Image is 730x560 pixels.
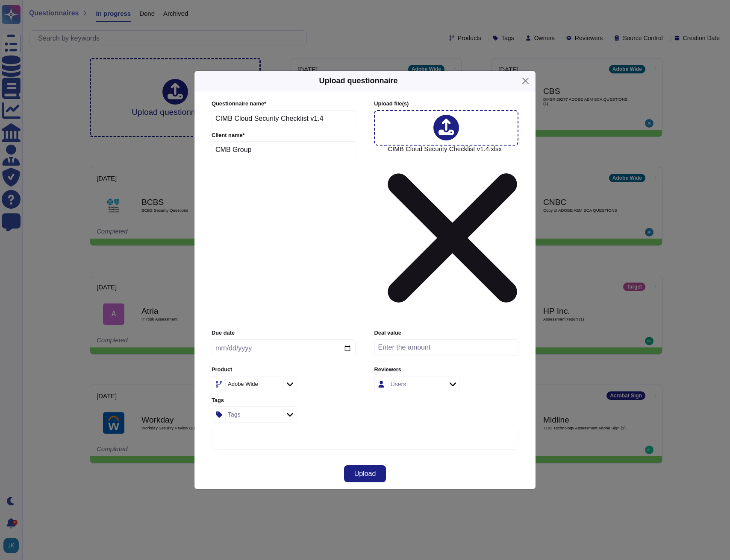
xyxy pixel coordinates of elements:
button: Upload [344,465,386,482]
span: CIMB Cloud Security Checklist v1.4.xlsx [388,146,517,324]
input: Due date [212,339,356,357]
input: Enter the amount [374,339,518,356]
span: Upload file (s) [374,100,409,107]
input: Enter questionnaire name [212,110,356,127]
label: Tags [212,398,356,403]
label: Client name [212,133,356,138]
div: Adobe Wide [228,381,258,387]
label: Deal value [374,330,518,336]
button: Close [519,74,532,87]
h5: Upload questionnaire [319,75,397,87]
label: Reviewers [374,367,518,373]
label: Product [212,367,356,373]
span: Upload [354,470,376,477]
label: Questionnaire name [212,101,356,107]
input: Enter company name of the client [212,141,356,158]
div: Users [391,381,406,387]
div: Tags [228,411,241,417]
label: Due date [212,330,356,336]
